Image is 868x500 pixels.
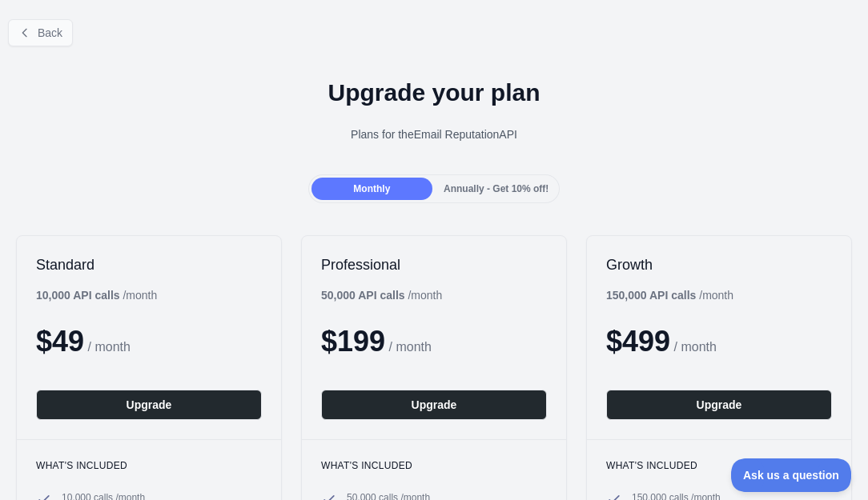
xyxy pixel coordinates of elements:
[606,325,670,358] span: $ 499
[321,325,385,358] span: $ 199
[88,340,131,354] span: / month
[36,325,84,358] span: $ 49
[674,340,717,354] span: / month
[731,458,852,492] iframe: Toggle Customer Support
[389,340,432,354] span: / month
